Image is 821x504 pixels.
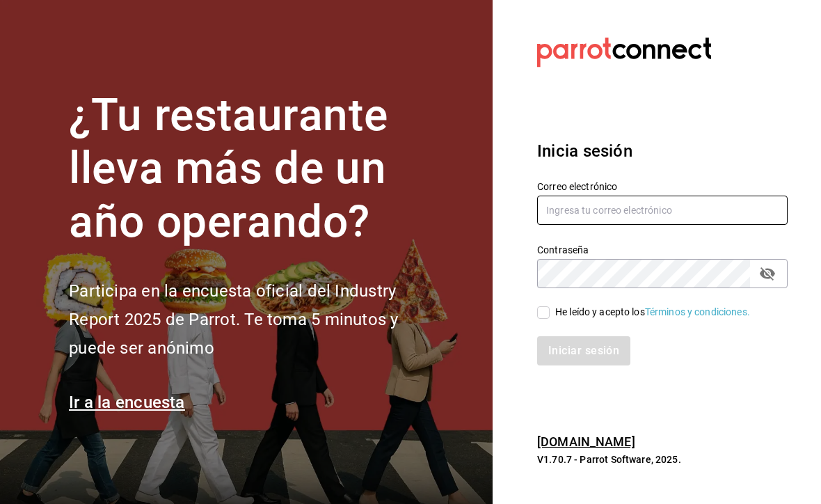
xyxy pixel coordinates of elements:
h2: Participa en la encuesta oficial del Industry Report 2025 de Parrot. Te toma 5 minutos y puede se... [69,277,445,362]
div: He leído y acepto los [555,305,750,320]
a: Ir a la encuesta [69,393,185,412]
label: Correo electrónico [537,181,788,191]
a: [DOMAIN_NAME] [537,434,635,449]
a: Términos y condiciones. [645,306,750,317]
h3: Inicia sesión [537,139,788,164]
p: V1.70.7 - Parrot Software, 2025. [537,452,788,466]
label: Contraseña [537,244,788,254]
button: passwordField [756,262,779,285]
h1: ¿Tu restaurante lleva más de un año operando? [69,89,445,249]
input: Ingresa tu correo electrónico [537,196,788,225]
